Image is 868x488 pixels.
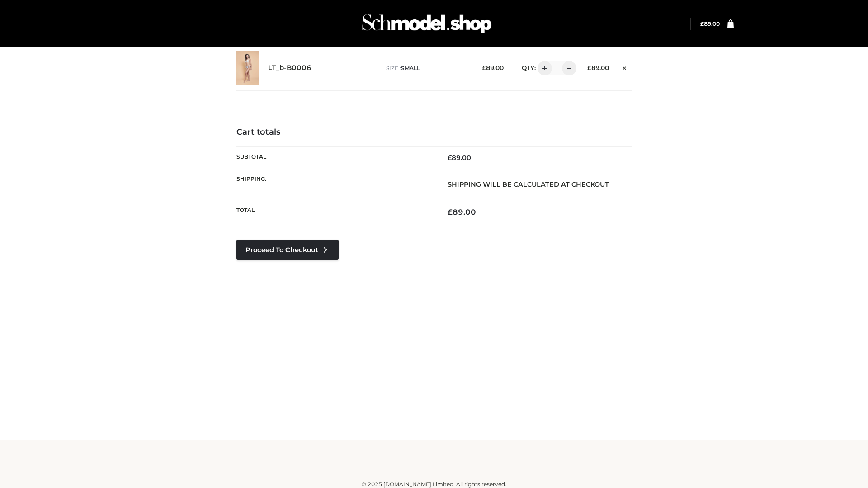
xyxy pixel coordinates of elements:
[448,180,609,188] strong: Shipping will be calculated at checkout
[236,127,632,137] h4: Cart totals
[700,20,720,27] a: £89.00
[448,207,453,216] span: £
[482,64,504,71] bdi: 89.00
[236,146,434,169] th: Subtotal
[401,65,420,71] span: SMALL
[587,64,609,71] bdi: 89.00
[386,64,468,72] p: size :
[236,200,434,224] th: Total
[587,64,591,71] span: £
[482,64,486,71] span: £
[448,154,452,162] span: £
[513,61,573,75] div: QTY:
[448,207,476,216] bdi: 89.00
[618,61,632,73] a: Remove this item
[448,154,471,162] bdi: 89.00
[700,20,704,27] span: £
[359,6,495,42] img: Schmodel Admin 964
[236,51,259,85] img: LT_b-B0006 - SMALL
[236,169,434,200] th: Shipping:
[268,64,311,72] a: LT_b-B0006
[700,20,720,27] bdi: 89.00
[236,240,339,260] a: Proceed to Checkout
